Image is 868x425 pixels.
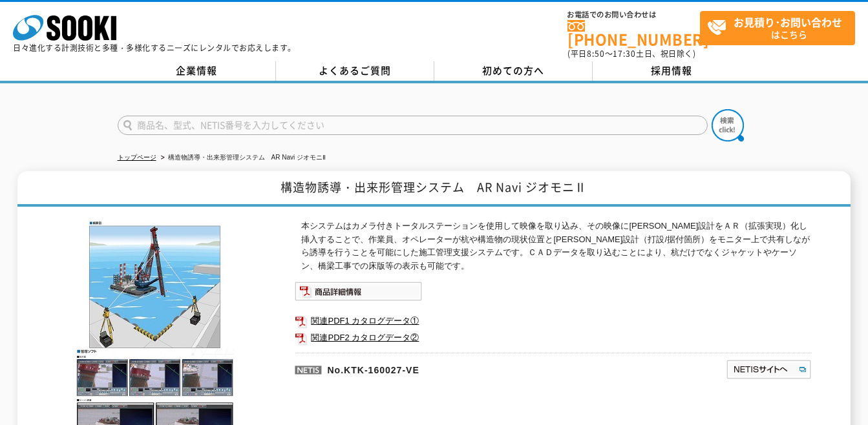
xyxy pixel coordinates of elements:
img: 商品詳細情報システム [295,282,422,301]
span: 17:30 [613,48,636,59]
a: [PHONE_NUMBER] [567,20,700,47]
a: 関連PDF1 カタログデータ① [295,313,812,329]
a: よくあるご質問 [276,61,434,81]
a: お見積り･お問い合わせはこちら [700,11,855,45]
p: 本システムはカメラ付きトータルステーションを使用して映像を取り込み、その映像に[PERSON_NAME]設計をＡＲ（拡張実現）化し挿入することで、作業員、オペレーターが杭や構造物の現状位置と[P... [301,220,812,273]
img: NETISサイトへ [726,359,812,380]
a: 関連PDF2 カタログデータ② [295,329,812,346]
a: トップページ [118,154,156,161]
a: 企業情報 [118,61,276,81]
span: 8:50 [587,48,605,59]
h1: 構造物誘導・出来形管理システム AR Navi ジオモニⅡ [17,171,851,207]
span: (平日 ～ 土日、祝日除く) [567,48,695,59]
a: 採用情報 [593,61,751,81]
span: 初めての方へ [482,63,544,78]
li: 構造物誘導・出来形管理システム AR Navi ジオモニⅡ [158,151,326,165]
input: 商品名、型式、NETIS番号を入力してください [118,116,708,135]
a: 商品詳細情報システム [295,289,422,298]
img: btn_search.png [712,109,744,141]
strong: お見積り･お問い合わせ [734,14,842,30]
p: 日々進化する計測技術と多種・多様化するニーズにレンタルでお応えします。 [13,44,296,52]
span: お電話でのお問い合わせは [567,11,700,19]
span: はこちら [707,12,854,44]
p: No.KTK-160027-VE [295,353,601,384]
a: 初めての方へ [434,61,593,81]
